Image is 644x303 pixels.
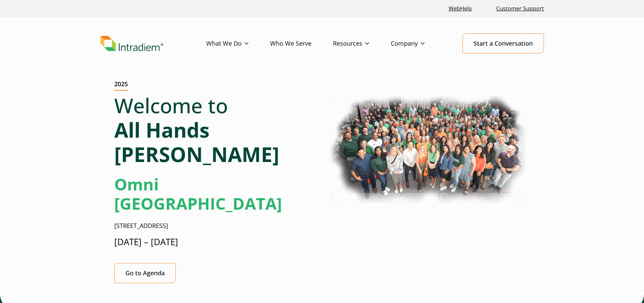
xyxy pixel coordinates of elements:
a: Link opens in a new window [446,1,475,16]
a: Customer Support [494,1,547,16]
a: Resources [333,34,391,53]
a: What We Do [206,34,270,53]
a: Company [391,34,446,53]
strong: Omni [GEOGRAPHIC_DATA] [114,173,282,215]
p: [STREET_ADDRESS] [114,222,317,230]
strong: All Hands [114,116,210,144]
img: Intradiem [100,36,163,51]
a: Who We Serve [270,34,333,53]
h2: 2025 [114,80,128,91]
strong: [PERSON_NAME] [114,140,279,168]
h1: Welcome to [114,93,317,166]
a: Link to homepage of Intradiem [100,36,206,51]
p: [DATE] – [DATE] [114,236,317,248]
a: Start a Conversation [462,33,544,53]
a: Go to Agenda [114,263,176,283]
